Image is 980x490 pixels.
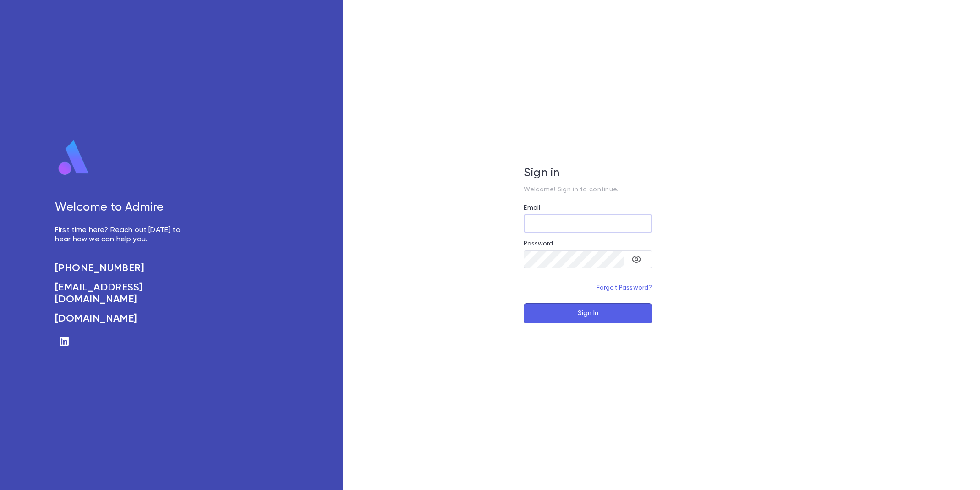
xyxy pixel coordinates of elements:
label: Password [524,240,553,247]
img: logo [55,139,93,176]
p: Welcome! Sign in to continue. [524,186,652,193]
button: toggle password visibility [627,250,646,268]
label: Email [524,204,540,212]
a: [PHONE_NUMBER] [55,262,191,274]
p: First time here? Reach out [DATE] to hear how we can help you. [55,226,191,244]
button: Sign In [524,303,652,323]
a: [DOMAIN_NAME] [55,313,191,325]
h5: Sign in [524,167,652,180]
a: Forgot Password? [597,284,652,291]
a: [EMAIL_ADDRESS][DOMAIN_NAME] [55,282,191,306]
h5: Welcome to Admire [55,201,191,215]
